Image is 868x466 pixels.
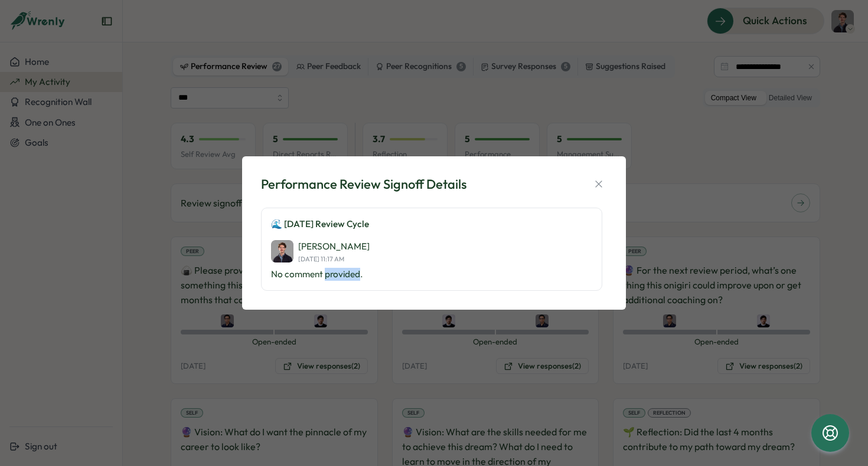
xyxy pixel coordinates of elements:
p: 🌊 [DATE] Review Cycle [271,218,592,231]
p: No comment provided. [271,268,592,281]
p: [DATE] 11:17 AM [298,255,370,263]
p: [PERSON_NAME] [298,240,370,253]
img: Dionisio Arredondo [271,240,293,262]
div: Performance Review Signoff Details [261,175,466,193]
